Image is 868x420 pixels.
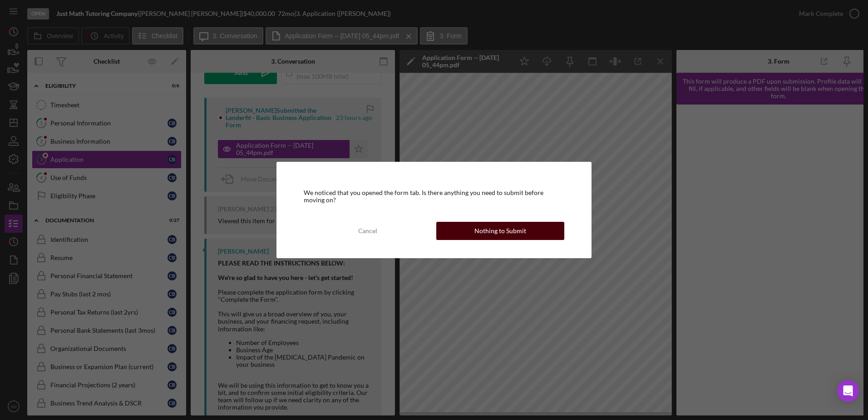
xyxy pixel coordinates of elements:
div: Nothing to Submit [474,222,526,240]
div: Cancel [358,222,377,240]
div: We noticed that you opened the form tab. Is there anything you need to submit before moving on? [304,189,564,204]
button: Nothing to Submit [436,222,564,240]
div: Open Intercom Messenger [837,380,859,402]
button: Cancel [304,222,432,240]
